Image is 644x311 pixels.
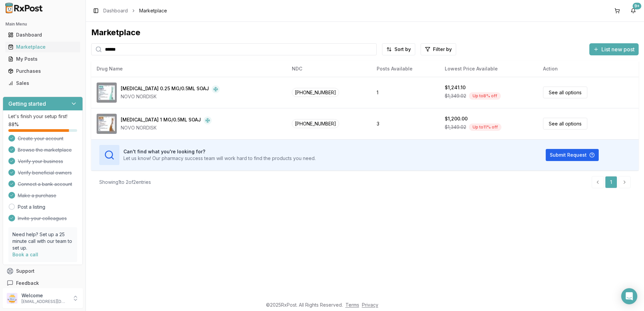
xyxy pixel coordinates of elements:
[21,292,68,299] p: Welcome
[3,42,83,52] button: Marketplace
[546,149,599,161] button: Submit Request
[292,88,339,97] span: [PHONE_NUMBER]
[121,85,209,93] div: [MEDICAL_DATA] 0.25 MG/0.5ML SOAJ
[18,204,45,210] a: Post a listing
[103,7,128,14] a: Dashboard
[5,41,80,53] a: Marketplace
[8,44,77,50] div: Marketplace
[362,302,378,308] a: Privacy
[621,288,637,304] div: Open Intercom Messenger
[3,265,83,277] button: Support
[18,147,72,153] span: Browse the marketplace
[8,68,77,74] div: Purchases
[18,135,63,142] span: Create your account
[3,277,83,289] button: Feedback
[421,43,456,55] button: Filter by
[538,61,639,77] th: Action
[371,77,439,108] td: 1
[3,30,83,40] button: Dashboard
[12,252,38,257] a: Book a call
[121,93,220,100] div: NOVO NORDISK
[589,43,639,55] button: List new post
[5,53,80,65] a: My Posts
[5,21,80,27] h2: Main Menu
[445,93,466,99] span: $1,349.02
[394,46,411,53] span: Sort by
[8,56,77,62] div: My Posts
[7,293,17,304] img: User avatar
[445,84,466,91] div: $1,241.10
[8,80,77,87] div: Sales
[8,100,46,108] h3: Getting started
[589,47,639,53] a: List new post
[3,66,83,76] button: Purchases
[3,3,46,13] img: RxPost Logo
[16,280,39,287] span: Feedback
[139,7,167,14] span: Marketplace
[3,78,83,89] button: Sales
[18,215,67,222] span: Invite your colleagues
[121,116,201,124] div: [MEDICAL_DATA] 1 MG/0.5ML SOAJ
[5,65,80,77] a: Purchases
[345,302,359,308] a: Terms
[445,115,468,122] div: $1,200.00
[592,176,631,188] nav: pagination
[371,108,439,139] td: 3
[292,119,339,128] span: [PHONE_NUMBER]
[5,77,80,89] a: Sales
[5,29,80,41] a: Dashboard
[8,113,77,120] p: Let's finish your setup first!
[3,54,83,64] button: My Posts
[18,169,72,176] span: Verify beneficial owners
[91,61,286,77] th: Drug Name
[8,32,77,38] div: Dashboard
[382,43,415,55] button: Sort by
[371,61,439,77] th: Posts Available
[97,83,117,103] img: Wegovy 0.25 MG/0.5ML SOAJ
[18,158,63,165] span: Verify your business
[633,3,641,9] div: 9+
[18,181,72,188] span: Connect a bank account
[601,45,635,53] span: List new post
[433,46,452,53] span: Filter by
[445,124,466,131] span: $1,349.02
[543,118,587,129] a: See all options
[628,5,639,16] button: 9+
[21,299,68,304] p: [EMAIL_ADDRESS][DOMAIN_NAME]
[97,114,117,134] img: Wegovy 1 MG/0.5ML SOAJ
[123,148,316,155] h3: Can't find what you're looking for?
[469,92,501,100] div: Up to 8 % off
[103,7,167,14] nav: breadcrumb
[605,176,617,188] a: 1
[439,61,538,77] th: Lowest Price Available
[469,123,501,131] div: Up to 11 % off
[123,155,316,162] p: Let us know! Our pharmacy success team will work hard to find the products you need.
[121,124,212,131] div: NOVO NORDISK
[91,27,639,38] div: Marketplace
[543,87,587,98] a: See all options
[286,61,371,77] th: NDC
[8,121,19,128] span: 88 %
[99,179,151,186] div: Showing 1 to 2 of 2 entries
[18,192,56,199] span: Make a purchase
[12,231,73,251] p: Need help? Set up a 25 minute call with our team to set up.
